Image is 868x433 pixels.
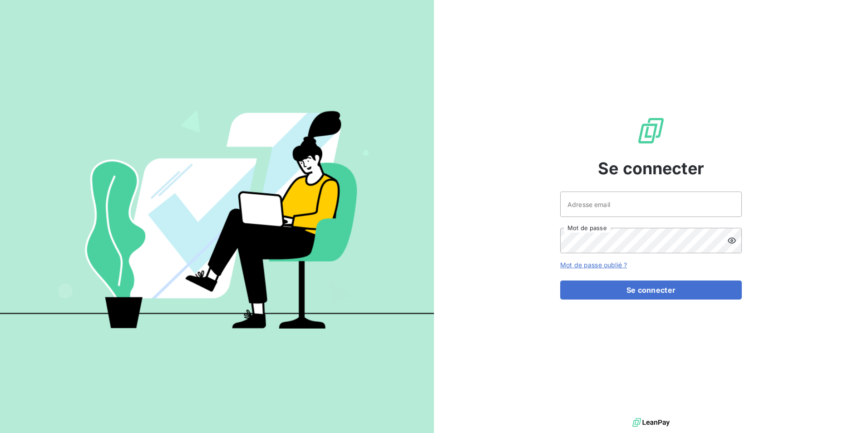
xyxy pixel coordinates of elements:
[636,116,666,145] img: Logo LeanPay
[560,192,742,217] input: placeholder
[632,416,670,429] img: logo
[560,261,627,269] a: Mot de passe oublié ?
[598,156,704,181] span: Se connecter
[560,280,742,300] button: Se connecter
